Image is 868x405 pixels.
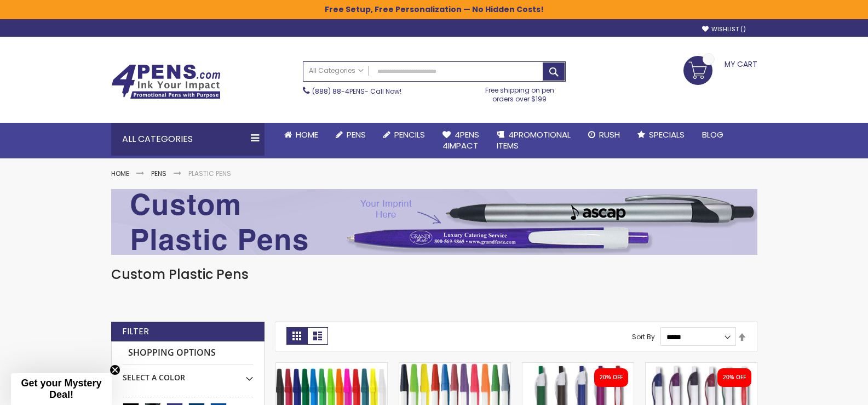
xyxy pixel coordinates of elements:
div: 20% OFF [723,374,746,381]
strong: Plastic Pens [188,169,231,178]
label: Sort By [632,332,655,341]
strong: Filter [122,326,149,338]
span: Rush [599,129,620,140]
a: Wishlist [702,25,746,33]
span: Pencils [394,129,425,140]
span: All Categories [309,66,364,75]
h1: Custom Plastic Pens [111,266,757,283]
a: Home [275,123,327,147]
span: 4PROMOTIONAL ITEMS [497,129,571,151]
a: 4Pens4impact [434,123,488,158]
div: Select A Color [123,364,253,383]
a: Rush [579,123,629,147]
strong: Grid [286,327,307,345]
a: Belfast Value Stick Pen [399,362,510,372]
span: Get your Mystery Deal! [21,378,101,400]
a: Pens [151,169,166,178]
a: Belfast B Value Stick Pen [276,362,387,372]
a: Pencils [375,123,434,147]
a: Oak Pen [646,362,757,372]
span: 4Pens 4impact [442,129,479,151]
div: Get your Mystery Deal!Close teaser [11,373,112,405]
strong: Shopping Options [123,341,253,365]
img: 4Pens Custom Pens and Promotional Products [111,64,221,99]
a: Specials [629,123,693,147]
span: Blog [702,129,723,140]
div: 20% OFF [600,374,623,381]
iframe: Google Customer Reviews [778,375,868,405]
span: Specials [649,129,685,140]
span: - Call Now! [312,87,401,96]
a: Oak Pen Solid [522,362,634,372]
a: Pens [327,123,375,147]
a: All Categories [303,62,369,80]
span: Home [296,129,318,140]
a: 4PROMOTIONALITEMS [488,123,579,158]
a: Home [111,169,129,178]
span: Pens [347,129,366,140]
a: Blog [693,123,732,147]
a: (888) 88-4PENS [312,87,365,96]
img: Plastic Pens [111,189,757,255]
div: All Categories [111,123,265,156]
div: Free shipping on pen orders over $199 [474,82,566,104]
button: Close teaser [110,364,120,375]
